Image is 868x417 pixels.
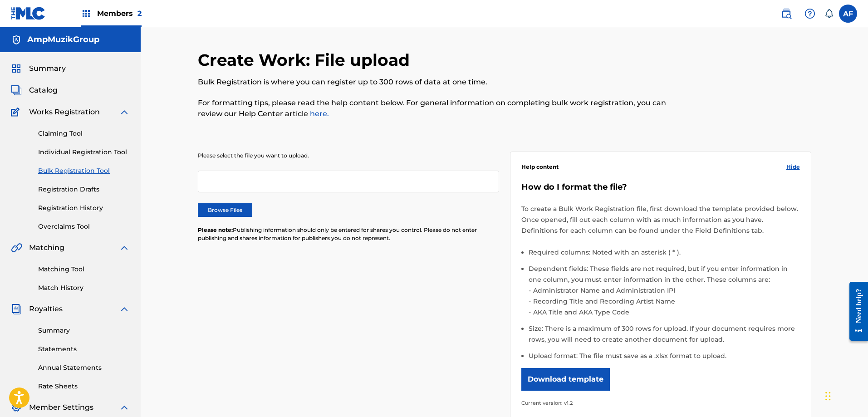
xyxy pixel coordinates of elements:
a: CatalogCatalog [11,85,58,96]
li: Administrator Name and Administration IPI [531,285,800,296]
span: 2 [137,9,142,18]
a: Summary [38,326,130,335]
p: Bulk Registration is where you can register up to 300 rows of data at one time. [198,77,670,88]
img: Accounts [11,34,22,45]
span: Catalog [29,85,58,96]
a: Registration Drafts [38,185,130,194]
img: Works Registration [11,107,23,118]
h5: AmpMuzikGroup [27,34,99,45]
p: Publishing information should only be entered for shares you control. Please do not enter publish... [198,226,499,242]
a: Rate Sheets [38,382,130,391]
span: Royalties [29,304,63,314]
img: Member Settings [11,402,22,413]
a: here. [308,109,329,118]
span: Matching [29,242,64,253]
img: Summary [11,63,22,74]
img: Royalties [11,304,22,314]
span: Members [97,8,142,19]
li: Recording Title and Recording Artist Name [531,296,800,307]
li: Required columns: Noted with an asterisk ( * ). [529,247,800,263]
iframe: Resource Center [843,275,868,348]
span: Member Settings [29,402,93,413]
span: Summary [29,63,66,74]
p: For formatting tips, please read the help content below. For general information on completing bu... [198,98,670,119]
p: Current version: v1.2 [521,397,800,408]
a: Annual Statements [38,363,130,373]
img: Matching [11,242,22,253]
div: Drag [825,383,831,410]
img: expand [119,107,130,118]
a: Statements [38,344,130,354]
img: Catalog [11,85,22,96]
img: expand [119,242,130,253]
a: Match History [38,283,130,293]
li: Upload format: The file must save as a .xlsx format to upload. [529,350,800,361]
li: Dependent fields: These fields are not required, but if you enter information in one column, you ... [529,263,800,323]
p: Please select the file you want to upload. [198,152,499,160]
a: Bulk Registration Tool [38,166,130,176]
a: Registration History [38,203,130,213]
span: Help content [521,163,559,171]
a: Matching Tool [38,265,130,274]
img: search [781,8,792,19]
h2: Create Work: File upload [198,50,414,70]
li: AKA Title and AKA Type Code [531,307,800,318]
a: Overclaims Tool [38,222,130,231]
img: expand [119,402,130,413]
div: User Menu [839,5,857,23]
iframe: Chat Widget [823,373,868,417]
span: Hide [786,163,800,171]
a: SummarySummary [11,63,66,74]
img: expand [119,304,130,314]
span: Works Registration [29,107,100,118]
p: To create a Bulk Work Registration file, first download the template provided below. Once opened,... [521,203,800,236]
h5: How do I format the file? [521,182,800,192]
a: Claiming Tool [38,129,130,138]
label: Browse Files [198,203,252,217]
span: Please note: [198,226,233,233]
img: Top Rightsholders [81,8,92,19]
a: Individual Registration Tool [38,147,130,157]
button: Download template [521,368,610,391]
img: MLC Logo [11,7,46,20]
li: Size: There is a maximum of 300 rows for upload. If your document requires more rows, you will ne... [529,323,800,350]
div: Help [801,5,819,23]
a: Public Search [777,5,795,23]
img: help [804,8,815,19]
div: Notifications [824,9,834,18]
